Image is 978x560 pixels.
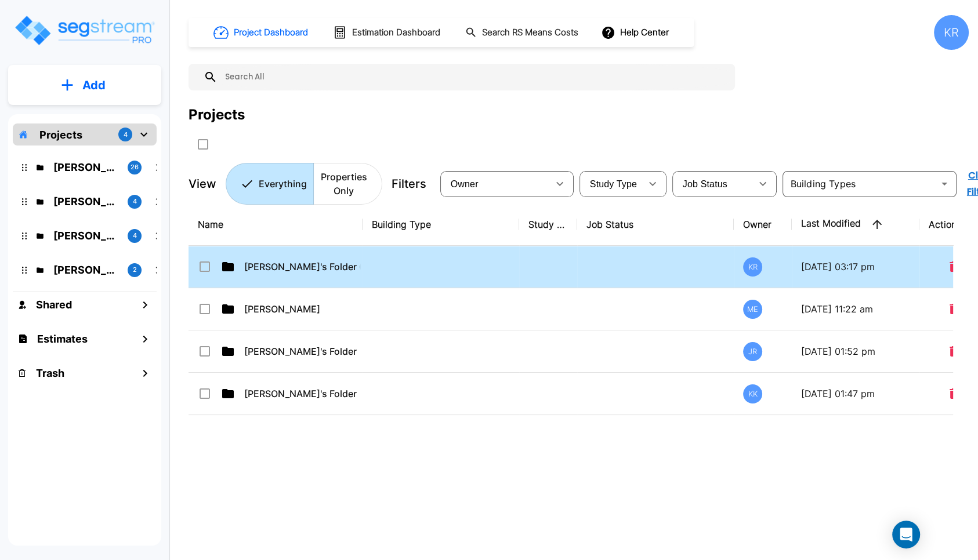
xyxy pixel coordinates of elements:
[934,15,969,50] div: KR
[945,340,962,363] button: Delete
[13,14,155,47] img: Logo
[244,344,360,358] p: [PERSON_NAME]'s Folder
[892,521,920,548] div: Open Intercom Messenger
[392,175,426,192] p: Filters
[133,231,137,241] p: 4
[590,179,637,189] span: Study Type
[37,331,88,347] h1: Estimates
[945,255,962,278] button: Delete
[599,21,673,43] button: Help Center
[189,175,216,192] p: View
[131,162,139,172] p: 26
[743,300,762,319] div: ME
[53,159,118,175] p: Kristina's Folder (Finalized Reports)
[53,228,118,243] p: Jon's Folder
[743,257,762,277] div: KR
[675,168,751,200] div: Select
[124,130,128,140] p: 4
[743,342,762,361] div: JR
[352,26,440,39] h1: Estimation Dashboard
[39,127,82,143] p: Projects
[189,203,363,246] th: Name
[743,384,762,403] div: KK
[53,194,118,209] p: M.E. Folder
[234,26,308,39] h1: Project Dashboard
[482,26,578,39] h1: Search RS Means Costs
[244,302,360,316] p: [PERSON_NAME]
[936,176,952,192] button: Open
[53,262,118,278] p: Karina's Folder
[36,365,64,381] h1: Trash
[226,163,382,205] div: Platform
[244,387,360,401] p: [PERSON_NAME]'s Folder
[363,203,519,246] th: Building Type
[259,177,307,191] p: Everything
[801,260,910,274] p: [DATE] 03:17 pm
[451,179,479,189] span: Owner
[328,20,447,45] button: Estimation Dashboard
[189,104,245,125] div: Projects
[734,203,792,246] th: Owner
[786,176,934,192] input: Building Types
[945,297,962,321] button: Delete
[519,203,577,246] th: Study Type
[36,297,72,312] h1: Shared
[792,203,919,246] th: Last Modified
[443,168,548,200] div: Select
[191,133,215,156] button: SelectAll
[945,382,962,405] button: Delete
[683,179,727,189] span: Job Status
[461,21,585,44] button: Search RS Means Costs
[582,168,641,200] div: Select
[801,344,910,358] p: [DATE] 01:52 pm
[133,197,137,206] p: 4
[801,387,910,401] p: [DATE] 01:47 pm
[8,68,161,102] button: Add
[313,163,382,205] button: Properties Only
[218,64,729,90] input: Search All
[320,170,368,198] p: Properties Only
[133,265,137,275] p: 2
[209,20,314,45] button: Project Dashboard
[801,302,910,316] p: [DATE] 11:22 am
[244,260,360,274] p: [PERSON_NAME]'s Folder (Finalized Reports)
[226,163,314,205] button: Everything
[82,77,106,94] p: Add
[577,203,734,246] th: Job Status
